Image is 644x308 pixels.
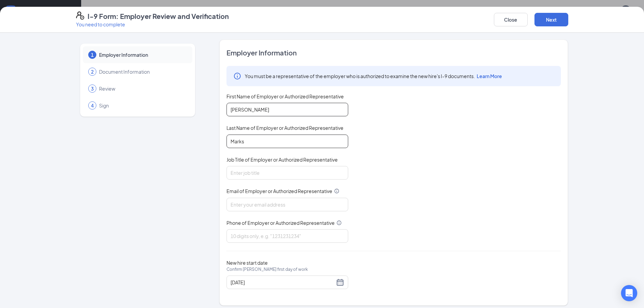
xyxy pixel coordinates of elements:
[226,266,308,273] span: Confirm [PERSON_NAME] first day of work
[88,11,229,21] h4: I-9 Form: Employer Review and Verification
[226,48,561,57] span: Employer Information
[233,72,241,80] svg: Info
[91,68,94,75] span: 2
[226,156,338,163] span: Job Title of Employer or Authorized Representative
[231,279,335,286] input: 09/15/2025
[99,68,186,75] span: Document Information
[99,102,186,109] span: Sign
[76,11,84,20] svg: FormI9EVerifyIcon
[226,93,344,100] span: First Name of Employer or Authorized Representative
[226,166,348,180] input: Enter job title
[99,85,186,92] span: Review
[226,219,335,226] span: Phone of Employer or Authorized Representative
[226,103,348,116] input: Enter your first name
[475,73,502,79] a: Learn More
[226,229,348,243] input: 10 digits only, e.g. "1231231234"
[226,259,308,280] span: New hire start date
[226,188,332,194] span: Email of Employer or Authorized Representative
[336,220,342,226] svg: Info
[226,124,343,131] span: Last Name of Employer or Authorized Representative
[245,73,502,79] span: You must be a representative of the employer who is authorized to examine the new hire's I-9 docu...
[91,85,94,92] span: 3
[477,73,502,79] span: Learn More
[226,135,348,148] input: Enter your last name
[621,285,637,301] div: Open Intercom Messenger
[334,188,339,194] svg: Info
[494,13,528,26] button: Close
[91,102,94,109] span: 4
[76,21,229,28] p: You need to complete
[534,13,568,26] button: Next
[99,51,186,58] span: Employer Information
[226,198,348,211] input: Enter your email address
[91,51,94,58] span: 1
